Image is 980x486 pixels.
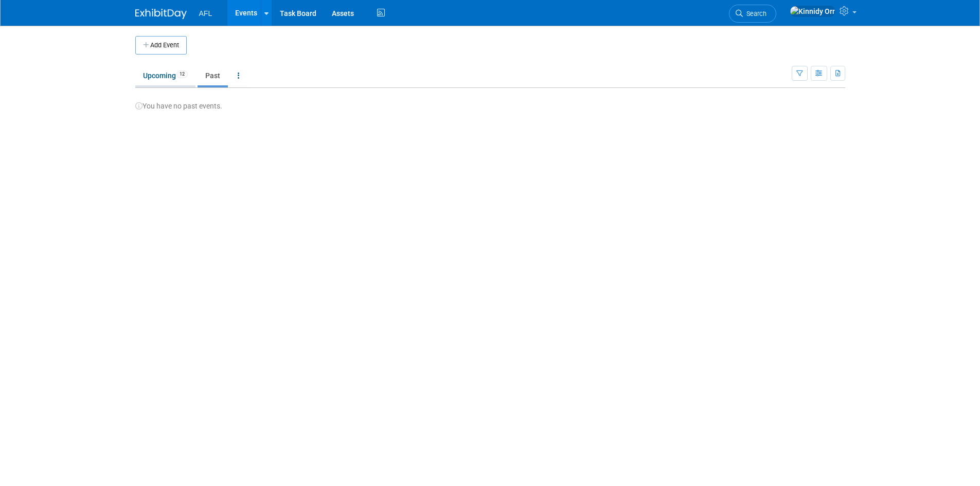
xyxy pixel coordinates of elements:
span: Search [743,10,767,17]
img: Kinnidy Orr [790,6,835,17]
a: Past [198,66,228,85]
span: AFL [199,9,212,17]
span: You have no past events. [135,102,222,110]
a: Search [729,5,776,23]
a: Upcoming12 [135,66,195,85]
span: 12 [176,70,188,78]
img: ExhibitDay [135,9,187,19]
button: Add Event [135,36,187,55]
